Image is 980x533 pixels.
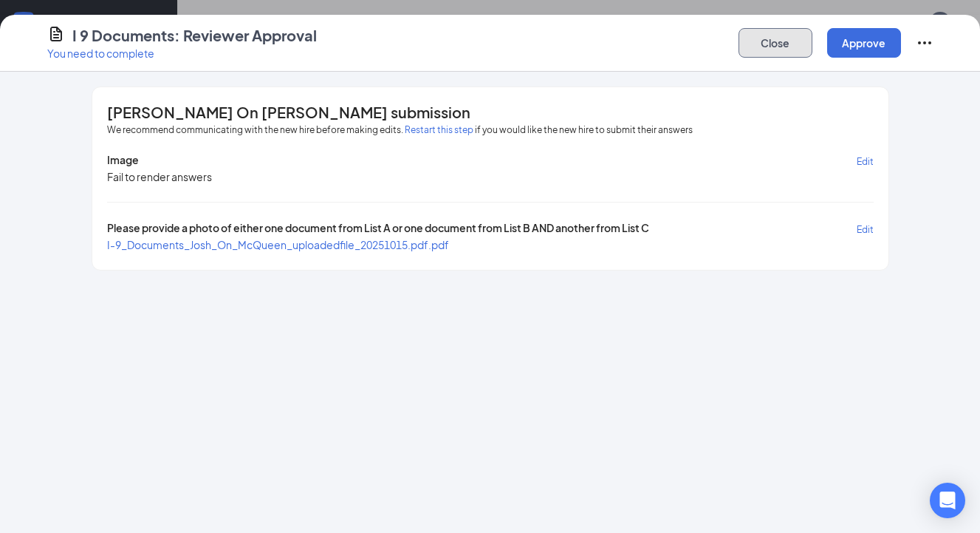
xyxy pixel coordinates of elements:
[916,34,933,52] svg: Ellipses
[107,105,470,120] span: [PERSON_NAME] On [PERSON_NAME] submission
[857,156,874,167] span: Edit
[107,169,212,184] div: Fail to render answers
[72,25,317,46] h4: I 9 Documents: Reviewer Approval
[107,238,449,251] a: I-9_Documents_Josh_On_McQueen_uploadedfile_20251015.pdf.pdf
[857,224,874,235] span: Edit
[47,46,317,61] p: You need to complete
[405,123,473,138] button: Restart this step
[47,25,65,43] svg: CustomFormIcon
[739,28,812,58] button: Close
[857,220,874,237] button: Edit
[107,152,139,169] span: Image
[857,152,874,169] button: Edit
[107,220,649,237] span: Please provide a photo of either one document from List A or one document from List B AND another...
[930,483,965,518] div: Open Intercom Messenger
[827,28,901,58] button: Approve
[107,123,693,138] span: We recommend communicating with the new hire before making edits. if you would like the new hire ...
